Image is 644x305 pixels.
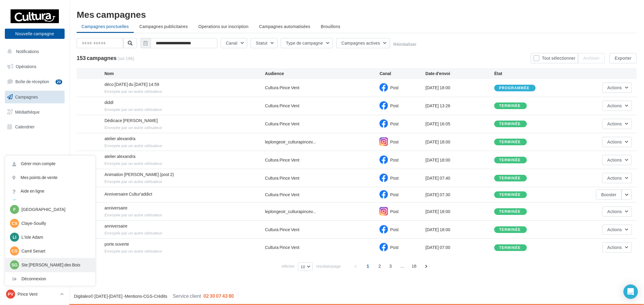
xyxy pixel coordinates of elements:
[13,234,16,240] span: LI
[251,38,277,48] button: Statut
[265,71,380,77] div: Audience
[21,234,88,240] p: L'Isle Adam
[104,143,265,149] span: Envoyée par un autre utilisateur
[77,10,637,19] div: Mes campagnes
[321,24,341,29] span: Brouillons
[607,103,622,108] span: Actions
[104,71,265,77] div: Nom
[336,38,390,48] button: Campagnes actives
[5,288,65,300] a: PV Pince Vent
[363,261,373,271] span: 1
[104,100,114,105] span: diddl
[531,53,578,63] button: Tout sélectionner
[607,121,622,126] span: Actions
[602,242,632,253] button: Actions
[265,103,300,109] div: Cultura Pince Vent
[607,227,622,232] span: Actions
[265,175,300,181] div: Cultura Pince Vent
[602,225,632,235] button: Actions
[13,206,16,212] span: F
[21,206,88,212] p: [GEOGRAPHIC_DATA]
[607,139,622,144] span: Actions
[104,249,265,254] span: Envoyée par un autre utilisateur
[409,261,419,271] span: 16
[104,118,158,123] span: Dédicace M.A Graff
[117,55,134,61] span: (sur 196)
[104,231,265,236] span: Envoyée par un autre utilisateur
[499,210,521,214] div: terminée
[425,175,494,181] div: [DATE] 07:40
[21,262,88,268] p: Ste [PERSON_NAME] des Bois
[104,223,127,228] span: anniversaire
[104,179,265,184] span: Envoyée par un autre utilisateur
[15,94,38,99] span: Campagnes
[602,155,632,165] button: Actions
[104,125,265,130] span: Envoyée par un autre utilisateur
[281,38,333,48] button: Type de campagne
[173,293,201,299] span: Service client
[265,192,300,198] div: Cultura Pince Vent
[5,29,65,39] button: Nouvelle campagne
[104,82,159,87] span: déco Halloween du 03-10-2025 14:59
[4,60,66,73] a: Opérations
[74,294,90,299] a: Digitaleo
[4,91,66,103] a: Campagnes
[5,272,95,286] div: Déconnexion
[5,184,95,198] a: Aide en ligne
[341,40,380,46] span: Campagnes actives
[11,248,17,254] span: CS
[499,122,521,126] div: terminée
[265,157,300,163] div: Cultura Pince Vent
[221,38,247,48] button: Canal
[607,175,622,181] span: Actions
[74,294,234,299] span: © [DATE]-[DATE] - - -
[425,157,494,163] div: [DATE] 18:00
[4,106,66,118] a: Médiathèque
[602,137,632,147] button: Actions
[265,121,300,127] div: Cultura Pince Vent
[265,85,300,91] div: Cultura Pince Vent
[390,175,399,181] span: Post
[607,157,622,162] span: Actions
[16,64,36,69] span: Opérations
[265,139,316,145] span: leplongeoir_culturapincev...
[499,86,530,90] div: programmée
[425,209,494,215] div: [DATE] 18:00
[281,263,295,269] span: Afficher
[5,157,95,171] a: Gérer mon compte
[5,171,95,184] a: Mes points de vente
[18,291,58,297] p: Pince Vent
[390,192,399,197] span: Post
[104,107,265,112] span: Envoyée par un autre utilisateur
[578,53,605,63] button: Archiver
[596,190,622,200] button: Booster
[21,248,88,254] p: Carré Senart
[390,157,399,162] span: Post
[11,220,17,226] span: CS
[390,103,399,108] span: Post
[125,294,142,299] a: Mentions
[298,263,313,271] button: 10
[4,75,66,88] a: Boîte de réception20
[602,83,632,93] button: Actions
[11,262,18,268] span: SG
[602,173,632,183] button: Actions
[425,227,494,233] div: [DATE] 18:00
[15,109,40,114] span: Médiathèque
[602,101,632,111] button: Actions
[265,227,300,233] div: Cultura Pince Vent
[104,154,136,159] span: atelier alexandra
[425,85,494,91] div: [DATE] 18:00
[607,85,622,90] span: Actions
[386,261,396,271] span: 3
[499,140,521,144] div: terminée
[15,124,35,129] span: Calendrier
[104,161,265,166] span: Envoyée par un autre utilisateur
[425,192,494,198] div: [DATE] 07:30
[154,294,167,299] a: Crédits
[607,245,622,250] span: Actions
[494,71,563,77] div: État
[623,285,638,299] div: Open Intercom Messenger
[610,53,637,63] button: Exporter
[425,139,494,145] div: [DATE] 18:00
